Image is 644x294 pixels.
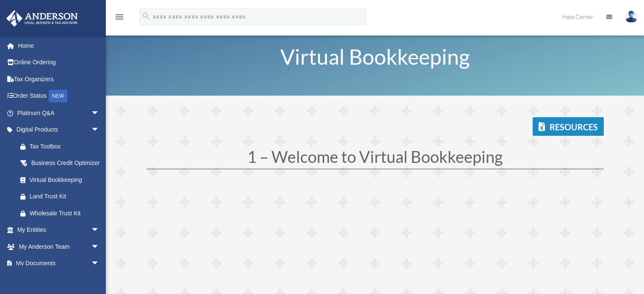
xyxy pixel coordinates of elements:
[6,255,112,272] a: My Documentsarrow_drop_down
[12,138,112,155] a: Tax Toolbox
[91,255,108,272] span: arrow_drop_down
[30,158,102,168] div: Business Credit Optimizer
[533,117,604,136] a: Resources
[12,171,108,188] a: Virtual Bookkeeping
[49,90,67,102] div: NEW
[114,15,124,22] a: menu
[12,188,112,205] a: Land Trust Kit
[6,121,112,138] a: Digital Productsarrow_drop_down
[30,191,102,202] div: Land Trust Kit
[91,104,108,122] span: arrow_drop_down
[6,222,112,239] a: My Entitiesarrow_drop_down
[146,148,604,169] h1: 1 – Welcome to Virtual Bookkeeping
[30,141,102,152] div: Tax Toolbox
[12,155,112,172] a: Business Credit Optimizer
[6,71,112,88] a: Tax Organizers
[114,12,124,22] i: menu
[6,37,112,54] a: Home
[12,205,112,222] a: Wholesale Trust Kit
[30,175,97,185] div: Virtual Bookkeeping
[6,54,112,71] a: Online Ordering
[625,11,638,23] img: User Pic
[280,44,470,69] span: Virtual Bookkeeping
[91,238,108,256] span: arrow_drop_down
[30,208,102,219] div: Wholesale Trust Kit
[6,88,112,105] a: Order StatusNEW
[91,121,108,139] span: arrow_drop_down
[6,238,112,255] a: My Anderson Teamarrow_drop_down
[141,11,151,21] i: search
[91,222,108,239] span: arrow_drop_down
[6,104,112,121] a: Platinum Q&Aarrow_drop_down
[4,10,80,27] img: Anderson Advisors Platinum Portal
